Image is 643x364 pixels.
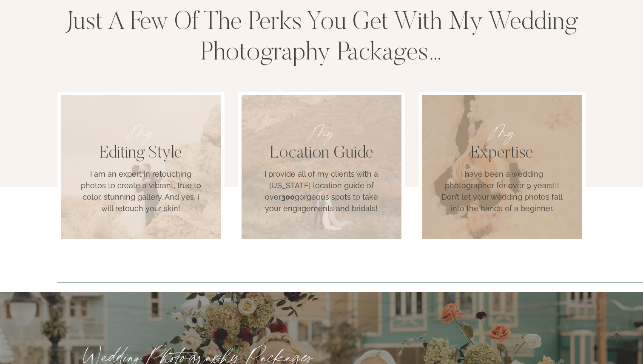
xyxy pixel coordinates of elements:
[77,144,204,164] h3: Editing Style
[439,144,566,164] h3: Expertise
[258,168,385,214] p: I provide all of my clients with a [US_STATE] location guide of over gorgeous spots to take your ...
[77,120,204,146] p: My
[258,120,385,146] p: My
[57,8,586,69] h2: Just a few of the perks you get with my wedding photography packages…
[603,324,630,351] a: Scroll to top
[77,168,204,214] p: I am an expert in retouching photos to create a vibrant, true to color, stunning gallery. And yes...
[439,120,566,146] p: My
[258,144,385,164] h3: Location Guide
[439,168,566,214] p: I have been a wedding photographer for over 9 years!!! Don’t let your wedding photos fall into th...
[281,192,295,201] strong: 300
